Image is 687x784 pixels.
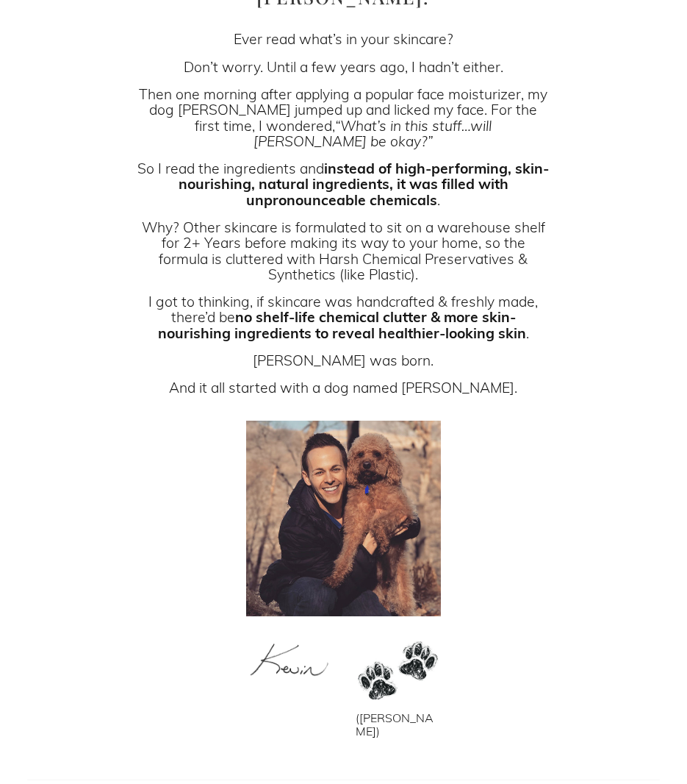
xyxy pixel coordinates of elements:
p: ([PERSON_NAME]) [356,711,440,737]
em: “What’s in this stuff…will [PERSON_NAME] be okay?” [253,115,495,150]
p: [PERSON_NAME] was born. [137,352,550,368]
p: Don’t worry. Until a few years ago, I hadn’t either. [137,59,550,74]
p: So I read the ingredients and . [137,160,550,207]
p: Then one morning after applying a popular face moisturizer, my dog [PERSON_NAME] jumped up and li... [137,86,550,149]
strong: no shelf-life chemical clutter & more skin-nourishing ingredients to reveal healthier-looking skin [158,307,526,341]
p: And it all started with a dog named [PERSON_NAME]. [137,379,550,395]
p: I got to thinking, if skincare was handcrafted & freshly made, there’d be . [137,293,550,341]
p: Why? Other skincare is formulated to sit on a warehouse shelf for 2+ Years before making its way ... [137,219,550,282]
p: Ever read what’s in your skincare? [137,31,550,46]
strong: instead of high-performing, skin-nourishing, natural ingredients, it was filled with unpronouncea... [179,158,550,209]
